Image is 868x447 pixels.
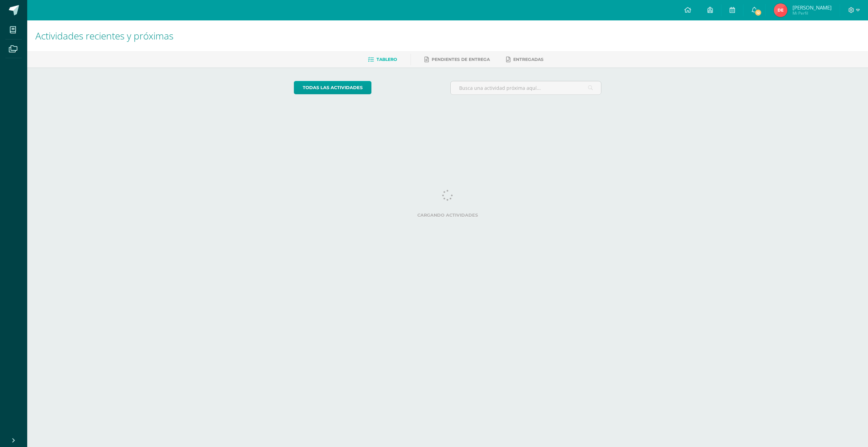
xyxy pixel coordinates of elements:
span: Tablero [377,57,397,62]
a: Pendientes de entrega [424,54,490,65]
a: Tablero [368,54,397,65]
span: Mi Perfil [792,10,832,16]
span: Entregadas [513,57,544,62]
span: [PERSON_NAME] [792,4,832,11]
span: 12 [754,9,762,16]
a: todas las Actividades [294,81,371,94]
span: Pendientes de entrega [432,57,490,62]
input: Busca una actividad próxima aquí... [451,81,601,95]
span: Actividades recientes y próximas [35,29,173,42]
a: Entregadas [506,54,544,65]
img: 4cf15d57d07b0c6be4d9415868b44227.png [774,3,787,17]
label: Cargando actividades [294,213,602,218]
